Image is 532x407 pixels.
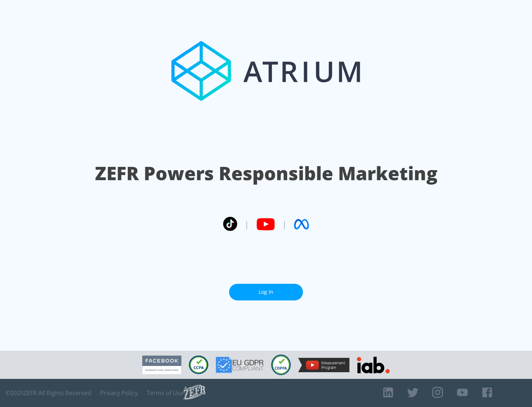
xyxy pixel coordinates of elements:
h1: ZEFR Powers Responsible Marketing [95,161,437,186]
span: © 2025 ZEFR All Rights Reserved [6,389,91,397]
img: YouTube Measurement Program [298,358,349,372]
a: Log In [229,284,303,300]
img: Facebook Marketing Partner [142,356,181,374]
span: | [245,219,249,230]
img: GDPR Compliant [216,357,264,373]
img: IAB [357,357,390,373]
img: CCPA Compliant [189,356,208,374]
a: Terms of Use [147,389,184,397]
span: | [282,219,287,230]
img: COPPA Compliant [271,354,291,375]
a: Privacy Policy [100,389,138,397]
